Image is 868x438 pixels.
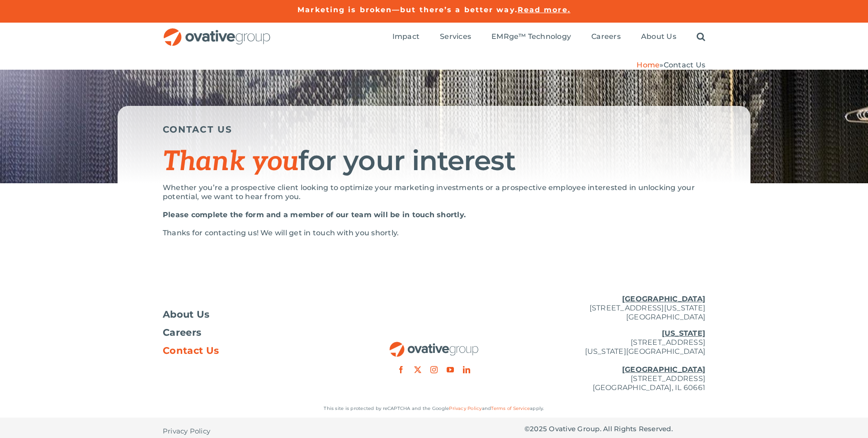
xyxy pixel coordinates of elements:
[524,329,705,392] p: [STREET_ADDRESS] [US_STATE][GEOGRAPHIC_DATA] [STREET_ADDRESS] [GEOGRAPHIC_DATA], IL 60661
[163,328,344,337] a: Careers
[491,405,530,411] a: Terms of Service
[397,366,405,373] a: facebook
[440,32,471,41] span: Services
[163,27,271,36] a: OG_Full_horizontal_RGB
[163,146,298,178] span: Thank you
[414,366,421,373] a: twitter
[530,424,547,433] span: 2025
[524,424,705,433] p: © Ovative Group. All Rights Reserved.
[392,23,705,52] nav: Menu
[163,346,219,355] span: Contact Us
[163,183,705,201] p: Whether you’re a prospective client looking to optimize your marketing investments or a prospecti...
[664,61,705,69] span: Contact Us
[163,124,705,135] h5: CONTACT US
[389,341,479,349] a: OG_Full_horizontal_RGB
[430,366,438,373] a: instagram
[392,32,420,41] span: Impact
[697,32,705,42] a: Search
[440,32,471,42] a: Services
[641,32,676,42] a: About Us
[662,329,705,338] u: [US_STATE]
[163,310,210,319] span: About Us
[637,61,660,69] a: Home
[637,61,705,69] span: »
[163,146,705,176] h1: for your interest
[163,404,705,413] p: This site is protected by reCAPTCHA and the Google and apply.
[518,5,571,14] a: Read more.
[163,210,466,219] strong: Please complete the form and a member of our team will be in touch shortly.
[297,5,518,14] a: Marketing is broken—but there’s a better way.
[163,310,344,355] nav: Footer Menu
[163,229,705,238] div: Thanks for contacting us! We will get in touch with you shortly.
[163,427,210,436] span: Privacy Policy
[524,295,705,322] p: [STREET_ADDRESS][US_STATE] [GEOGRAPHIC_DATA]
[163,346,344,355] a: Contact Us
[463,366,470,373] a: linkedin
[491,32,571,42] a: EMRge™ Technology
[447,366,454,373] a: youtube
[641,32,676,41] span: About Us
[491,32,571,41] span: EMRge™ Technology
[163,310,344,319] a: About Us
[622,295,705,303] u: [GEOGRAPHIC_DATA]
[591,32,621,41] span: Careers
[591,32,621,42] a: Careers
[622,365,705,374] u: [GEOGRAPHIC_DATA]
[392,32,420,42] a: Impact
[449,405,481,411] a: Privacy Policy
[163,328,201,337] span: Careers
